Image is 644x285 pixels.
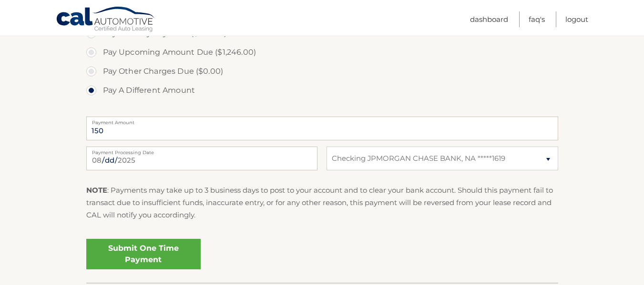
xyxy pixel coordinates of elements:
[470,11,508,27] a: Dashboard
[86,43,558,62] label: Pay Upcoming Amount Due ($1,246.00)
[86,186,107,195] strong: NOTE
[529,11,545,27] a: FAQ's
[56,6,156,34] a: Cal Automotive
[86,117,558,140] input: Payment Amount
[86,62,558,81] label: Pay Other Charges Due ($0.00)
[86,239,201,269] a: Submit One Time Payment
[86,117,558,124] label: Payment Amount
[565,11,588,27] a: Logout
[86,184,558,222] p: : Payments may take up to 3 business days to post to your account and to clear your bank account....
[86,147,317,154] label: Payment Processing Date
[86,147,317,170] input: Payment Date
[86,81,558,100] label: Pay A Different Amount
